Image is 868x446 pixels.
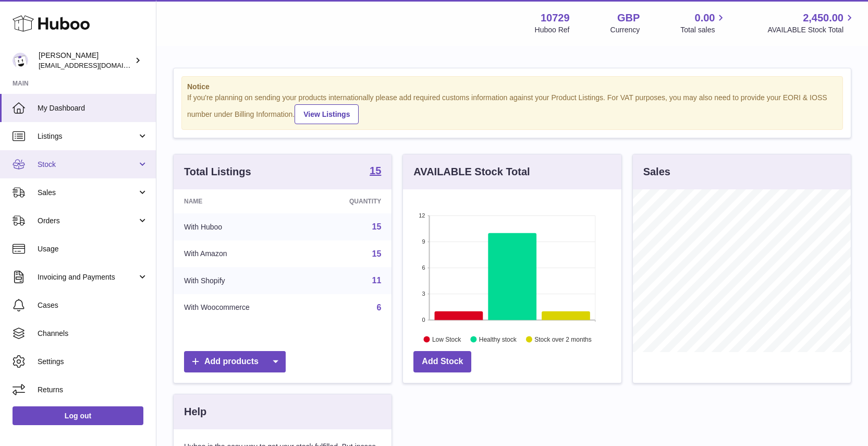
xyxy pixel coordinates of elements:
th: Quantity [309,189,392,213]
a: 15 [372,222,382,231]
a: 15 [372,249,382,258]
span: Invoicing and Payments [38,272,137,282]
a: 0.00 Total sales [680,11,727,35]
strong: 10729 [541,11,570,25]
strong: Notice [187,82,837,92]
strong: GBP [617,11,640,25]
span: Settings [38,357,148,367]
h3: Sales [643,165,670,179]
a: Add products [184,351,286,372]
img: hello@mikkoa.com [13,53,28,68]
span: 0.00 [695,11,715,25]
div: If you're planning on sending your products internationally please add required customs informati... [187,93,837,124]
span: Stock [38,160,137,170]
strong: 15 [370,165,381,176]
h3: AVAILABLE Stock Total [413,165,530,179]
a: Log out [13,406,143,425]
td: With Huboo [174,213,309,240]
a: 15 [370,165,381,178]
span: 2,450.00 [803,11,843,25]
span: Orders [38,216,137,226]
div: [PERSON_NAME] [39,51,132,70]
span: Listings [38,131,137,141]
span: Returns [38,385,148,395]
th: Name [174,189,309,213]
td: With Shopify [174,267,309,294]
h3: Total Listings [184,165,251,179]
span: Total sales [680,25,727,35]
span: AVAILABLE Stock Total [767,25,855,35]
td: With Amazon [174,240,309,268]
td: With Woocommerce [174,294,309,321]
span: [EMAIL_ADDRESS][DOMAIN_NAME] [39,61,153,69]
text: 0 [422,317,425,323]
text: Stock over 2 months [535,335,592,343]
a: View Listings [295,104,359,124]
div: Huboo Ref [535,25,570,35]
span: Usage [38,244,148,254]
span: My Dashboard [38,103,148,113]
text: 3 [422,291,425,297]
text: 6 [422,264,425,271]
a: Add Stock [413,351,471,372]
span: Sales [38,188,137,198]
text: Low Stock [432,335,461,343]
text: 9 [422,238,425,245]
a: 6 [376,303,381,312]
span: Cases [38,300,148,310]
div: Currency [610,25,640,35]
a: 11 [372,276,382,285]
span: Channels [38,329,148,339]
text: 12 [419,212,425,219]
a: 2,450.00 AVAILABLE Stock Total [767,11,855,35]
h3: Help [184,405,206,419]
text: Healthy stock [479,335,517,343]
